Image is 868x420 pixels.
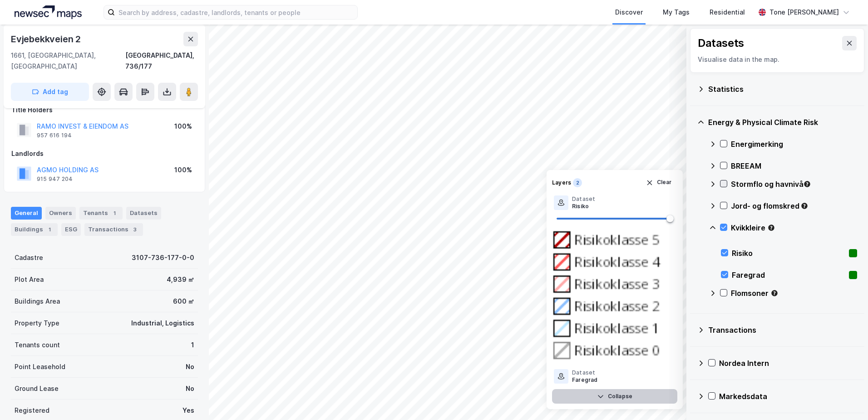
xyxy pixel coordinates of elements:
div: Datasets [126,207,161,220]
div: 2 [573,178,582,187]
div: Buildings Area [15,296,60,307]
div: Property Type [15,318,59,329]
div: 1 [110,209,119,218]
div: 1661, [GEOGRAPHIC_DATA], [GEOGRAPHIC_DATA] [11,50,125,72]
img: logo.a4113a55bc3d86da70a041830d287a7e.svg [15,5,82,19]
div: Buildings [11,223,58,236]
div: [GEOGRAPHIC_DATA], 736/177 [125,50,198,72]
div: 4,939 ㎡ [167,274,194,285]
div: Stormflo og havnivå [731,179,857,190]
div: Datasets [698,36,744,50]
div: Point Leasehold [15,361,65,372]
div: Transactions [84,223,143,236]
div: Layers [552,179,571,186]
div: Owners [45,207,76,220]
div: Tone [PERSON_NAME] [769,7,839,18]
div: 1 [191,340,194,350]
div: Energy & Physical Climate Risk [708,117,857,128]
div: Title Holders [11,105,197,115]
div: Jord- og flomskred [731,200,857,211]
button: Clear [640,175,678,190]
div: 600 ㎡ [173,296,194,307]
div: Tooltip anchor [800,202,809,210]
div: Tooltip anchor [770,289,779,297]
input: Search by address, cadastre, landlords, tenants or people [115,5,357,19]
div: Kvikkleire [731,222,857,233]
div: 3 [130,225,139,234]
div: ESG [61,223,81,236]
div: Transactions [708,325,857,335]
div: Plot Area [15,274,44,285]
div: No [186,383,194,394]
div: Visualise data in the map. [698,54,857,65]
div: Statistics [708,84,857,95]
div: Risiko [732,248,845,259]
div: General [11,207,42,220]
div: Faregrad [572,376,598,384]
div: 100% [174,121,192,132]
div: 3107-736-177-0-0 [132,252,194,263]
div: 915 947 204 [37,175,73,183]
div: Cadastre [15,252,43,263]
div: Dataset [572,369,598,376]
div: Discover [615,7,643,18]
div: Dataset [572,195,595,203]
div: Residential [710,7,745,18]
div: My Tags [663,7,690,18]
div: Markedsdata [719,391,857,402]
div: Tooltip anchor [767,224,775,232]
div: 100% [174,165,192,175]
div: Registered [15,405,49,416]
div: 1 [45,225,54,234]
button: Add tag [11,83,89,101]
div: BREEAM [731,160,857,171]
div: Landlords [11,148,197,159]
div: Industrial, Logistics [131,318,194,329]
div: Yes [182,405,194,416]
div: Tooltip anchor [803,180,811,188]
div: Faregrad [732,270,845,280]
button: Collapse [552,389,677,404]
div: Nordea Intern [719,358,857,369]
div: Risiko [572,203,595,210]
div: Energimerking [731,139,857,150]
div: Evjebekkveien 2 [11,32,83,46]
div: No [186,361,194,372]
div: 957 616 194 [37,132,72,139]
div: Ground Lease [15,383,59,394]
div: Tenants [79,207,123,220]
div: Flomsoner [731,288,857,299]
div: Tenants count [15,340,60,350]
iframe: Chat Widget [823,376,868,420]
